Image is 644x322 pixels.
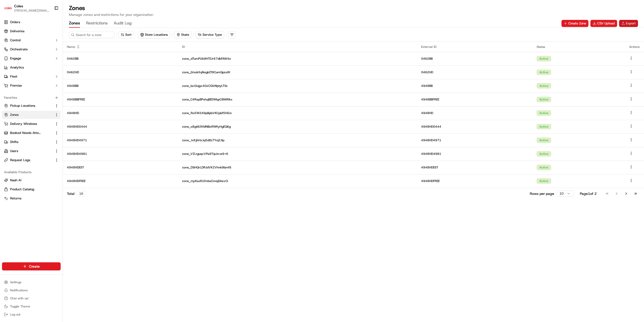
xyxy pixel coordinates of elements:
[5,20,92,28] p: Welcome 👋
[421,57,528,61] p: 0462BB
[3,71,41,80] a: 📗Knowledge Base
[29,264,40,269] span: Create
[67,125,174,129] p: 4948HD0444
[5,5,15,15] img: Nash
[2,120,61,128] button: Delivery Windows
[2,129,61,137] button: Booked Needs Attention
[537,124,551,129] div: Active
[2,36,61,44] button: Control
[10,178,21,183] span: Nash AI
[138,31,170,38] button: Store Locations
[41,71,83,80] a: 💻API Documentation
[67,57,174,61] p: 0462BB
[67,165,174,169] p: 4948HDEST
[4,187,59,192] a: Product Catalog
[2,295,61,302] button: Chat with us!
[86,19,108,28] button: Restrictions
[421,165,528,169] p: 4948HDEST
[421,179,528,183] p: 4948HDFREE
[537,97,551,102] div: Active
[2,176,61,184] button: Nash AI
[4,4,12,12] img: Coles
[182,45,413,49] div: ID
[580,191,597,196] div: Page 1 of 2
[2,156,61,164] button: Request Logs
[67,152,174,156] p: 4948HD4981
[590,20,617,27] button: CSV Upload
[561,20,588,27] button: Create Zone
[2,73,61,81] button: Fleet
[10,196,21,201] span: Returns
[4,178,59,183] a: Nash AI
[2,185,61,193] button: Product Catalog
[67,97,174,101] p: 4948BBFREE
[2,279,61,286] button: Settings
[537,151,551,157] div: Active
[421,111,528,115] p: 4948HD
[10,158,30,162] span: Request Logs
[2,63,61,71] a: Analytics
[10,149,18,153] span: Users
[69,31,114,38] input: Search for a zone
[2,94,61,102] div: Favorites
[537,83,551,89] div: Active
[67,45,174,49] div: Name
[196,31,224,38] button: Service Type
[537,110,551,116] div: Active
[2,194,61,202] button: Returns
[2,168,61,176] div: Available Products
[421,125,528,129] p: 4948HD0444
[10,56,21,61] span: Engage
[118,31,134,38] button: Sort
[10,38,21,43] span: Control
[10,288,28,292] span: Notifications
[10,122,37,126] span: Delivery Windows
[182,97,413,101] p: zone_C4RspBPshqBEEWbpC8MWkx
[5,73,9,77] div: 📗
[537,45,621,49] div: Status
[14,9,50,13] button: [PERSON_NAME][EMAIL_ADDRESS][PERSON_NAME][PERSON_NAME][DOMAIN_NAME]
[69,19,80,28] button: Zones
[4,158,53,162] a: Request Logs
[182,138,413,142] p: zone_JxfLjhHxJq5d8zTYvj2Jtp
[182,70,413,74] p: zone_jVookXqNogkZf9CumQpzuW
[2,2,52,14] button: ColesColes[PERSON_NAME][EMAIL_ADDRESS][PERSON_NAME][PERSON_NAME][DOMAIN_NAME]
[10,296,28,300] span: Chat with us!
[2,27,61,35] a: Deliveries
[182,84,413,88] p: zone_bcGiujyc4GzCGkWptyLTSz
[537,165,551,170] div: Active
[67,111,174,115] p: 4948HD
[10,73,38,78] span: Knowledge Base
[67,191,86,196] div: Total
[10,83,22,88] span: Promise
[10,74,17,79] span: Fleet
[76,191,86,196] div: 16
[14,4,23,9] button: Coles
[10,65,24,70] span: Analytics
[4,196,59,201] a: Returns
[2,287,61,294] button: Notifications
[2,311,61,318] button: Log out
[10,140,18,144] span: Shifts
[182,111,413,115] p: zone_Ro5W2A9pBpbVKCpbf5HSJv
[10,312,20,316] span: Log out
[67,179,174,183] p: 4948HDFREE
[421,97,528,101] p: 4948BBFREE
[86,49,92,55] button: Start new chat
[174,31,191,38] button: State
[421,84,528,88] p: 4948BB
[2,102,61,110] button: Pickup Locations
[10,20,20,24] span: Orders
[69,12,638,17] p: Manage zones and restrictions for your organization
[10,187,34,192] span: Product Catalog
[2,18,61,26] a: Orders
[69,4,638,12] h1: Zones
[530,191,554,196] p: Rows per page
[2,54,61,62] button: Engage
[67,138,174,142] p: 4948HD4971
[5,48,14,57] img: 1736555255976-a54dd68f-1ca7-489b-9aae-adbdc363a1c4
[537,56,551,61] div: Active
[182,179,413,183] p: zone_my6sofU2inbsCmejSAevCi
